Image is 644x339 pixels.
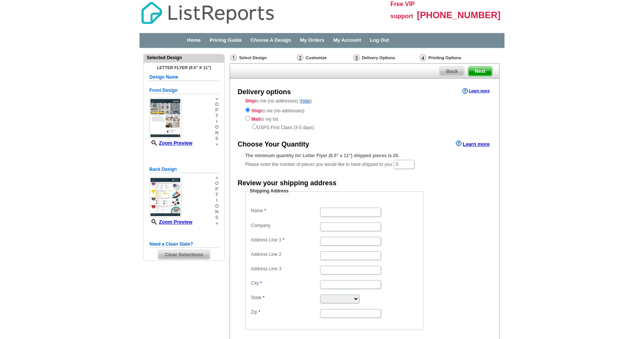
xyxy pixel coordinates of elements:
[149,241,219,248] h5: Need a Clean Slate?
[238,140,309,150] div: Choose Your Quantity
[215,102,219,107] span: o
[215,209,219,215] span: n
[238,178,336,188] div: Review your shipping address
[390,1,415,19] span: Free VIP support
[251,117,260,122] strong: Mail
[149,98,181,138] img: small-thumb.jpg
[149,177,181,217] img: small-thumb.jpg
[230,54,237,61] img: Select Design
[215,175,219,181] span: »
[230,98,499,131] div: to me (no addresses) ( )
[353,54,360,61] img: Delivery Options
[251,37,291,43] a: Choose A Design
[215,125,219,130] span: o
[144,54,224,61] div: Selected Design
[420,54,426,61] img: Printing Options & Summary
[209,37,242,43] a: Pricing Guide
[245,152,484,159] div: The minimum quantity for Letter Flyer (8.5" x 11") shipped pieces is 20.
[439,67,464,76] span: Back
[370,37,389,43] a: Log Out
[439,66,465,76] a: Back
[251,280,319,287] label: City
[251,295,319,301] label: State
[468,67,492,76] span: Next
[296,54,352,61] div: Customize
[251,251,319,258] label: Address Line 2
[215,142,219,147] span: »
[333,37,361,43] a: My Account
[215,130,219,136] span: n
[149,166,219,173] h5: Back Design
[215,198,219,203] span: i
[215,221,219,226] span: »
[215,113,219,119] span: t
[215,119,219,125] span: i
[149,65,219,70] h4: Letter Flyer (8.5" x 11")
[352,54,419,63] div: Delivery Options
[215,136,219,142] span: s
[456,140,490,147] a: Learn more
[251,266,319,272] label: Address Line 3
[297,54,303,61] img: Customize
[149,87,219,94] h5: Front Design
[462,88,490,94] a: Learn more
[238,87,291,97] div: Delivery options
[251,208,319,214] label: Name
[245,98,255,104] strong: Ship
[215,192,219,198] span: t
[149,219,192,225] a: Zoom Preview
[251,237,319,243] label: Address Line 1
[149,74,219,81] h5: Design Name
[417,10,501,20] span: [PHONE_NUMBER]
[215,203,219,209] span: o
[215,107,219,113] span: p
[245,152,484,170] div: Please enter the number of pieces you would like to have shipped to you:
[215,96,219,102] span: »
[245,123,484,131] div: USPS First Class (3-5 days)
[215,186,219,192] span: p
[215,215,219,221] span: s
[149,140,192,146] a: Zoom Preview
[230,54,296,63] div: Select Design
[215,181,219,186] span: o
[251,222,319,229] label: Company
[158,250,209,259] span: Clear Selections
[251,309,319,315] label: Zip
[419,54,487,61] div: Printing Options
[187,37,201,43] a: Home
[251,108,261,114] strong: Ship
[301,98,311,104] a: hide
[300,37,324,43] a: My Orders
[245,106,484,131] div: to me (no addresses) to my list
[249,188,289,195] legend: Shipping Address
